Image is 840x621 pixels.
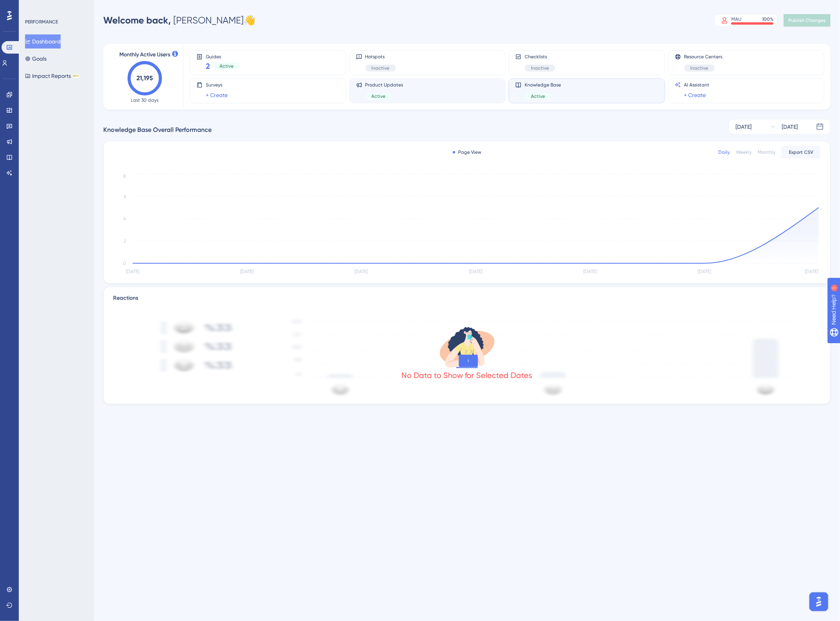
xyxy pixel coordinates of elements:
span: Inactive [372,65,390,71]
button: Export CSV [782,146,821,158]
tspan: [DATE] [240,269,254,275]
div: Page View [453,149,481,155]
div: [DATE] [782,122,798,131]
div: Daily [718,149,730,155]
span: Surveys [206,82,228,88]
tspan: [DATE] [126,269,139,275]
div: [PERSON_NAME] 👋 [103,14,255,27]
tspan: 6 [124,194,126,199]
button: Impact ReportsBETA [25,69,79,83]
div: 100 % [762,16,773,22]
span: 2 [206,61,210,72]
span: Inactive [531,65,549,71]
a: + Create [206,90,228,100]
span: Last 30 days [131,97,159,103]
div: No Data to Show for Selected Dates [402,370,532,381]
button: Publish Changes [784,14,831,27]
tspan: 4 [123,216,126,221]
span: Resource Centers [684,54,723,60]
span: Need Help? [18,2,49,11]
button: Goals [25,52,47,66]
span: AI Assistant [684,82,710,88]
text: 21,195 [137,74,153,82]
tspan: 2 [124,238,126,244]
div: Weekly [736,149,752,155]
a: + Create [684,90,706,100]
tspan: [DATE] [805,269,818,275]
tspan: [DATE] [469,269,482,275]
span: Knowledge Base Overall Performance [103,125,212,135]
span: Welcome back, [103,14,171,26]
span: Inactive [691,65,709,71]
tspan: [DATE] [355,269,368,275]
div: PERFORMANCE [25,19,58,25]
span: Knowledge Base [525,82,561,88]
span: Active [372,93,386,99]
div: MAU [731,16,741,22]
tspan: 0 [123,261,126,266]
span: Hotspots [365,54,396,60]
div: 1 [54,4,57,10]
span: Checklists [525,54,555,60]
span: Active [531,93,545,99]
div: [DATE] [736,122,752,131]
div: Monthly [758,149,775,155]
span: Active [219,63,234,69]
tspan: [DATE] [698,269,711,275]
button: Dashboard [25,34,61,49]
div: BETA [72,74,79,78]
iframe: UserGuiding AI Assistant Launcher [807,590,831,614]
span: Monthly Active Users [119,50,170,59]
span: Publish Changes [788,17,826,23]
div: Reactions [113,293,821,303]
span: Product Updates [365,82,403,88]
span: Guides [206,54,240,59]
tspan: 8 [123,173,126,179]
span: Export CSV [789,149,814,155]
tspan: [DATE] [583,269,597,275]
